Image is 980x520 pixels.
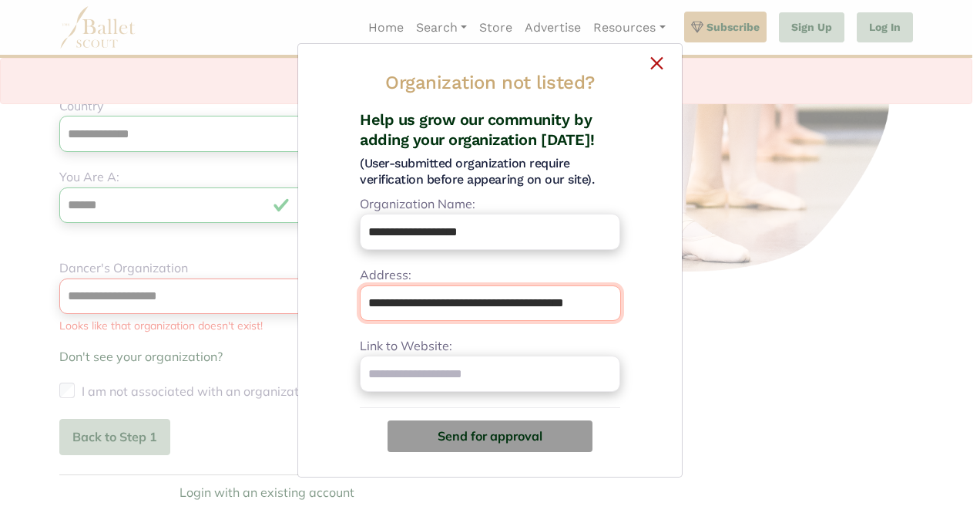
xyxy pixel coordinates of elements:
[360,194,475,214] label: Organization Name:
[310,56,670,66] button: ×
[360,336,452,356] label: Link to Website:
[385,68,594,97] h3: Organization not listed?
[360,265,411,285] label: Address:
[360,110,620,150] h4: Help us grow our community by adding your organization [DATE]!
[360,156,620,188] h5: (User-submitted organization require verification before appearing on our site).
[388,420,592,451] button: Send for approval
